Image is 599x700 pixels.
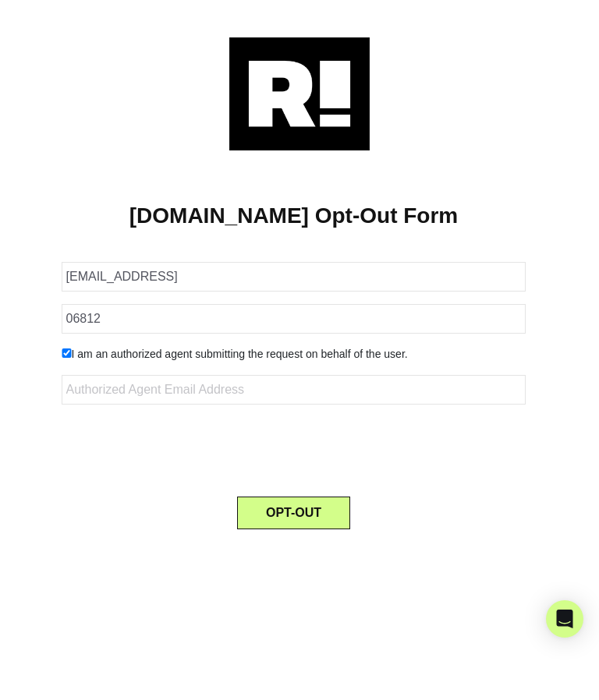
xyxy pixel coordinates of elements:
[175,417,413,478] iframe: reCAPTCHA
[62,262,526,292] input: Email Address
[50,346,538,362] div: I am an authorized agent submitting the request on behalf of the user.
[546,600,583,638] div: Open Intercom Messenger
[62,375,526,405] input: Authorized Agent Email Address
[237,497,350,529] button: OPT-OUT
[229,37,370,150] img: Retention.com
[62,304,526,334] input: Zipcode
[23,203,564,229] h1: [DOMAIN_NAME] Opt-Out Form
